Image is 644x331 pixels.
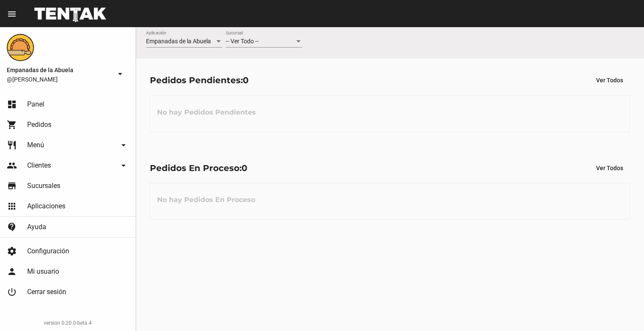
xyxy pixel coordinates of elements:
[7,181,17,191] mat-icon: store
[150,100,263,125] h3: No hay Pedidos Pendientes
[7,266,17,277] mat-icon: person
[118,160,129,171] mat-icon: arrow_drop_down
[7,34,34,61] img: f0136945-ed32-4f7c-91e3-a375bc4bb2c5.png
[27,288,66,296] span: Cerrar sesión
[7,65,112,75] span: Empanadas de la Abuela
[27,100,44,109] span: Panel
[596,165,623,171] span: Ver Todos
[242,163,247,173] span: 0
[7,9,17,19] mat-icon: menu
[27,202,65,210] span: Aplicaciones
[7,222,17,232] mat-icon: contact_support
[7,75,112,84] span: @[PERSON_NAME]
[7,201,17,211] mat-icon: apps
[115,69,125,79] mat-icon: arrow_drop_down
[27,223,46,231] span: Ayuda
[589,160,630,176] button: Ver Todos
[27,247,69,255] span: Configuración
[150,161,247,175] div: Pedidos En Proceso:
[27,141,44,149] span: Menú
[7,160,17,171] mat-icon: people
[27,161,51,170] span: Clientes
[7,319,129,327] div: version 0.20.0-beta.4
[146,38,211,45] span: Empanadas de la Abuela
[243,75,249,85] span: 0
[7,287,17,297] mat-icon: power_settings_new
[118,140,129,150] mat-icon: arrow_drop_down
[7,140,17,150] mat-icon: restaurant
[589,73,630,88] button: Ver Todos
[150,187,262,213] h3: No hay Pedidos En Proceso
[27,267,59,276] span: Mi usuario
[226,38,259,45] span: -- Ver Todo --
[27,121,51,129] span: Pedidos
[27,182,60,190] span: Sucursales
[596,77,623,84] span: Ver Todos
[7,246,17,256] mat-icon: settings
[7,99,17,109] mat-icon: dashboard
[150,73,249,87] div: Pedidos Pendientes:
[7,120,17,130] mat-icon: shopping_cart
